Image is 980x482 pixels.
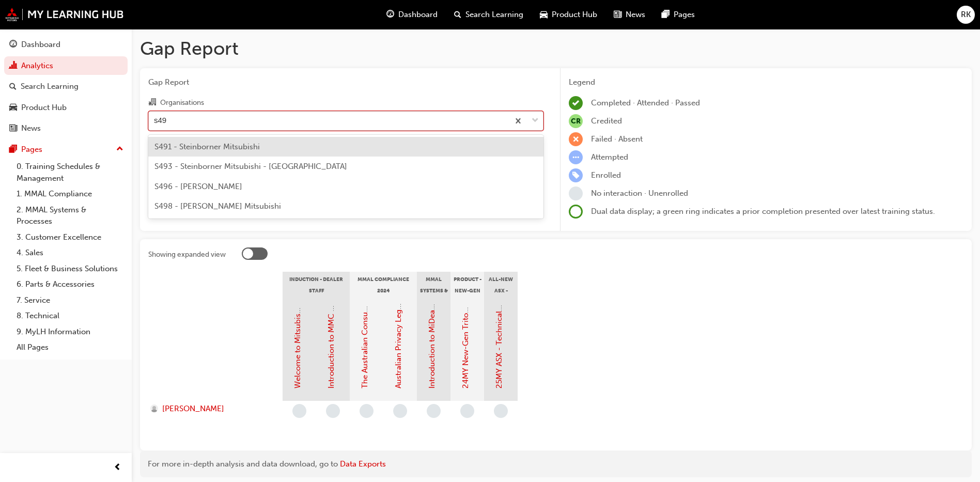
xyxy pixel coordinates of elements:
[674,9,695,21] span: Pages
[614,8,621,21] span: news-icon
[454,8,461,21] span: search-icon
[591,189,688,198] span: No interaction · Unenrolled
[148,458,964,470] div: For more in-depth analysis and data download, go to
[569,168,583,182] span: learningRecordVerb_ENROLL-icon
[21,144,42,156] div: Pages
[398,9,438,21] span: Dashboard
[160,98,204,108] div: Organisations
[12,261,128,277] a: 5. Fleet & Business Solutions
[9,145,17,154] span: pages-icon
[12,324,128,340] a: 9. MyLH Information
[591,152,628,162] span: Attempted
[9,40,17,50] span: guage-icon
[605,4,654,25] a: news-iconNews
[4,140,128,159] button: Pages
[569,132,583,146] span: learningRecordVerb_FAIL-icon
[540,8,548,21] span: car-icon
[12,276,128,292] a: 6. Parts & Accessories
[150,403,273,415] a: [PERSON_NAME]
[591,207,935,216] span: Dual data display; a green ring indicates a prior completion presented over latest training status.
[148,76,543,88] span: Gap Report
[654,4,703,25] a: pages-iconPages
[350,272,417,298] div: MMAL Compliance 2024
[154,182,242,191] span: S496 - [PERSON_NAME]
[417,272,450,298] div: MMAL Systems & Processes - General
[5,8,124,21] img: mmal
[12,339,128,355] a: All Pages
[494,404,508,418] span: learningRecordVerb_NONE-icon
[283,272,350,298] div: Induction - Dealer Staff
[21,102,67,114] div: Product Hub
[591,134,643,144] span: Failed · Absent
[148,98,156,107] span: organisation-icon
[465,9,523,21] span: Search Learning
[154,201,281,211] span: S498 - [PERSON_NAME] Mitsubishi
[386,8,394,21] span: guage-icon
[532,114,539,128] span: down-icon
[552,9,597,21] span: Product Hub
[21,39,60,51] div: Dashboard
[427,281,437,388] a: Introduction to MiDealerAssist
[626,9,645,21] span: News
[4,77,128,96] a: Search Learning
[450,272,484,298] div: Product - New-Gen Triton (Pre-Delivery)
[12,245,128,261] a: 4. Sales
[4,33,128,140] button: DashboardAnalyticsSearch LearningProduct HubNews
[591,98,700,107] span: Completed · Attended · Passed
[9,124,17,133] span: news-icon
[12,159,128,186] a: 0. Training Schedules & Management
[162,403,224,415] span: [PERSON_NAME]
[427,404,441,418] span: learningRecordVerb_NONE-icon
[569,186,583,200] span: learningRecordVerb_NONE-icon
[446,4,532,25] a: search-iconSearch Learning
[569,76,963,88] div: Legend
[340,459,386,469] a: Data Exports
[154,142,260,151] span: S491 - Steinborner Mitsubishi
[140,37,972,60] h1: Gap Report
[12,202,128,229] a: 2. MMAL Systems & Processes
[961,9,971,21] span: RK
[569,114,583,128] span: null-icon
[154,162,347,171] span: S493 - Steinborner Mitsubishi - [GEOGRAPHIC_DATA]
[21,122,41,134] div: News
[957,6,975,24] button: RK
[116,143,123,156] span: up-icon
[4,35,128,54] a: Dashboard
[148,250,226,260] div: Showing expanded view
[591,116,622,126] span: Credited
[569,150,583,164] span: learningRecordVerb_ATTEMPT-icon
[9,82,17,91] span: search-icon
[591,170,621,180] span: Enrolled
[21,81,79,92] div: Search Learning
[326,404,340,418] span: learningRecordVerb_NONE-icon
[494,221,504,388] a: 25MY ASX - Technical and Service Introduction
[292,404,306,418] span: learningRecordVerb_NONE-icon
[460,404,474,418] span: learningRecordVerb_NONE-icon
[4,56,128,75] a: Analytics
[9,61,17,71] span: chart-icon
[154,116,167,125] input: Organisations
[360,404,374,418] span: learningRecordVerb_NONE-icon
[662,8,670,21] span: pages-icon
[114,461,121,474] span: prev-icon
[4,98,128,117] a: Product Hub
[378,4,446,25] a: guage-iconDashboard
[12,292,128,308] a: 7. Service
[9,103,17,113] span: car-icon
[393,404,407,418] span: learningRecordVerb_NONE-icon
[12,186,128,202] a: 1. MMAL Compliance
[569,96,583,110] span: learningRecordVerb_COMPLETE-icon
[484,272,518,298] div: ALL-NEW ASX - Technical Training (Pre-Delivery)
[532,4,605,25] a: car-iconProduct Hub
[4,119,128,138] a: News
[12,229,128,245] a: 3. Customer Excellence
[12,308,128,324] a: 8. Technical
